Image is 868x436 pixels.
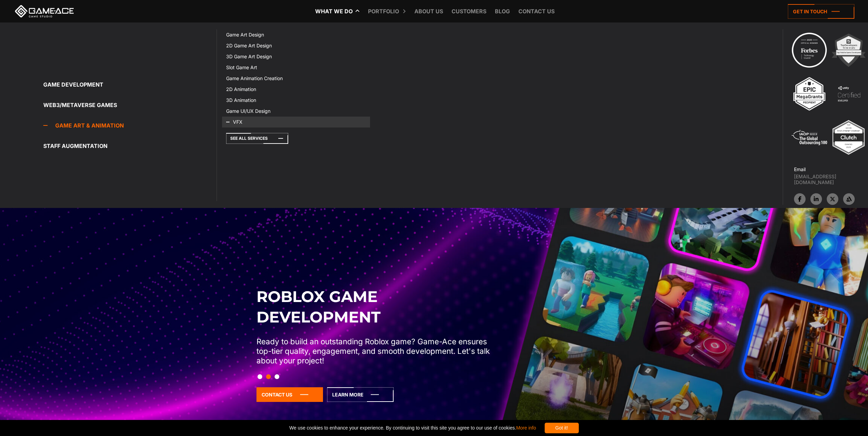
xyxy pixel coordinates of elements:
[222,62,370,73] a: Slot Game Art
[289,423,536,433] span: We use cookies to enhance your experience. By continuing to visit this site you agree to our use ...
[222,51,370,62] a: 3D Game Art Design
[791,31,828,69] img: Technology council badge program ace 2025 game ace
[830,75,868,112] img: 4
[327,387,394,402] a: Learn More
[222,73,370,84] a: Game Animation Creation
[43,139,217,153] a: Staff Augmentation
[43,98,217,112] a: Web3/Metaverse Games
[256,387,323,402] a: Contact Us
[226,133,288,144] a: See All Services
[791,119,828,156] img: 5
[258,371,262,382] button: Slide 1
[43,119,217,132] a: Game Art & Animation
[256,337,495,365] p: Ready to build an outstanding Roblox game? Game-Ace ensures top-tier quality, engagement, and smo...
[256,286,495,327] h2: Roblox Game Development
[794,166,806,172] strong: Email
[222,40,370,51] a: 2D Game Art Design
[222,84,370,95] a: 2D Animation
[222,95,370,106] a: 3D Animation
[43,78,217,91] a: Game development
[794,174,868,185] a: [EMAIL_ADDRESS][DOMAIN_NAME]
[791,75,828,112] img: 3
[222,106,370,117] a: Game UI/UX Design
[222,117,370,127] a: VFX
[266,371,271,382] button: Slide 2
[516,425,536,431] a: More info
[222,29,370,40] a: Game Art Design
[275,371,279,382] button: Slide 3
[830,31,867,69] img: 2
[788,4,854,19] a: Get in touch
[545,423,579,433] div: Got it!
[830,119,867,156] img: Top ar vr development company gaming 2025 game ace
